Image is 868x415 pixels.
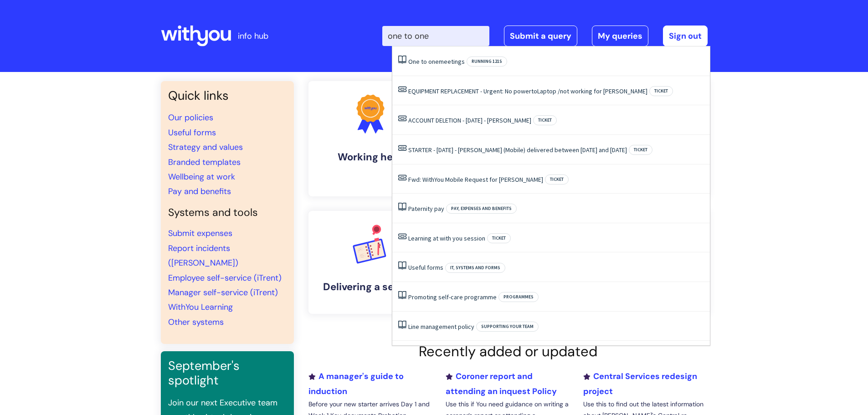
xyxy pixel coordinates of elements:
[168,127,216,138] a: Useful forms
[467,56,507,67] span: Running 121s
[168,157,241,168] a: Branded templates
[663,26,708,46] a: Sign out
[629,145,652,155] span: Ticket
[498,292,539,302] span: Programmes
[649,86,673,96] span: Ticket
[168,186,231,197] a: Pay and benefits
[408,116,531,124] a: ACCOUNT DELETION - [DATE] - [PERSON_NAME]
[504,26,577,46] a: Submit a query
[408,175,543,184] a: Fwd: WithYou Mobile Request for [PERSON_NAME]
[168,317,224,328] a: Other systems
[238,29,268,43] p: info hub
[408,293,497,301] a: Promoting self-care programme
[308,371,404,396] a: A manager's guide to induction
[446,371,557,396] a: Coroner report and attending an inquest Policy
[382,26,489,46] input: Search
[408,57,465,66] a: One to onemeetings
[316,151,425,163] h4: Working here
[308,343,708,360] h2: Recently added or updated
[168,112,213,123] a: Our policies
[408,146,627,154] a: STARTER - [DATE] - [PERSON_NAME] (Mobile) delivered between [DATE] and [DATE]
[428,57,439,66] span: one
[408,323,474,331] a: Line management policy
[168,228,232,239] a: Submit expenses
[168,359,287,388] h3: September's spotlight
[168,88,287,103] h3: Quick links
[168,243,238,268] a: Report incidents ([PERSON_NAME])
[308,211,432,314] a: Delivering a service
[408,57,420,66] span: One
[168,287,278,298] a: Manager self-service (iTrent)
[308,81,432,196] a: Working here
[446,204,517,214] span: Pay, expenses and benefits
[545,174,569,184] span: Ticket
[421,57,427,66] span: to
[408,263,443,272] a: Useful forms
[168,302,233,313] a: WithYou Learning
[487,233,511,243] span: Ticket
[316,281,425,293] h4: Delivering a service
[408,234,485,242] a: Learning at with you session
[168,142,243,153] a: Strategy and values
[382,26,708,46] div: | -
[592,26,648,46] a: My queries
[168,171,235,182] a: Wellbeing at work
[408,205,444,213] a: Paternity pay
[533,115,557,125] span: Ticket
[168,272,282,283] a: Employee self-service (iTrent)
[408,87,647,95] a: EQUIPMENT REPLACEMENT - Urgent: No powertoLaptop /not working for [PERSON_NAME]
[531,87,537,95] span: to
[168,206,287,219] h4: Systems and tools
[476,322,539,332] span: Supporting your team
[583,371,697,396] a: Central Services redesign project
[445,263,505,273] span: IT, systems and forms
